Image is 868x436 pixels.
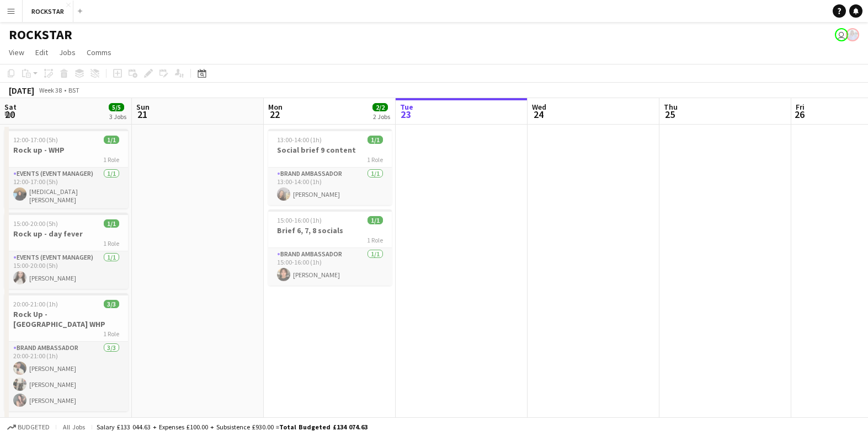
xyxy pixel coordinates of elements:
[13,136,58,144] span: 12:00-17:00 (5h)
[4,293,128,411] app-job-card: 20:00-21:00 (1h)3/3Rock Up - [GEOGRAPHIC_DATA] WHP1 RoleBrand Ambassador3/320:00-21:00 (1h)[PERSO...
[4,102,17,112] span: Sat
[4,229,128,239] h3: Rock up - day fever
[82,45,116,60] a: Comms
[109,103,124,111] span: 5/5
[846,28,859,41] app-user-avatar: Lucy Hillier
[4,168,128,208] app-card-role: Events (Event Manager)1/112:00-17:00 (5h)[MEDICAL_DATA][PERSON_NAME]
[368,136,383,144] span: 1/1
[103,239,119,247] span: 1 Role
[368,216,383,224] span: 1/1
[4,145,128,155] h3: Rock up - WHP
[36,86,64,94] span: Week 38
[268,102,283,112] span: Mon
[268,145,392,155] h3: Social brief 9 content
[109,112,126,121] div: 3 Jobs
[68,86,79,94] div: BST
[367,236,383,244] span: 1 Role
[279,423,368,431] span: Total Budgeted £134 074.63
[55,45,80,60] a: Jobs
[6,421,51,433] button: Budgeted
[9,85,34,96] div: [DATE]
[277,216,322,224] span: 15:00-16:00 (1h)
[530,108,546,121] span: 24
[796,102,805,112] span: Fri
[13,300,58,308] span: 20:00-21:00 (1h)
[3,108,17,121] span: 20
[97,423,368,431] div: Salary £133 044.63 + Expenses £100.00 + Subsistence £930.00 =
[18,423,50,431] span: Budgeted
[835,28,848,41] app-user-avatar: Ed Harvey
[103,155,119,164] span: 1 Role
[268,129,392,205] app-job-card: 13:00-14:00 (1h)1/1Social brief 9 content1 RoleBrand Ambassador1/113:00-14:00 (1h)[PERSON_NAME]
[9,26,72,43] h1: ROCKSTAR
[4,251,128,289] app-card-role: Events (Event Manager)1/115:00-20:00 (5h)[PERSON_NAME]
[268,248,392,286] app-card-role: Brand Ambassador1/115:00-16:00 (1h)[PERSON_NAME]
[4,213,128,289] app-job-card: 15:00-20:00 (5h)1/1Rock up - day fever1 RoleEvents (Event Manager)1/115:00-20:00 (5h)[PERSON_NAME]
[400,102,413,112] span: Tue
[4,45,29,60] a: View
[268,225,392,235] h3: Brief 6, 7, 8 socials
[35,47,48,57] span: Edit
[4,342,128,411] app-card-role: Brand Ambassador3/320:00-21:00 (1h)[PERSON_NAME][PERSON_NAME][PERSON_NAME]
[136,102,150,112] span: Sun
[61,423,87,431] span: All jobs
[662,108,678,121] span: 25
[59,47,76,57] span: Jobs
[532,102,546,112] span: Wed
[277,136,322,144] span: 13:00-14:00 (1h)
[104,300,119,308] span: 3/3
[4,309,128,329] h3: Rock Up - [GEOGRAPHIC_DATA] WHP
[372,103,388,111] span: 2/2
[31,45,52,60] a: Edit
[367,155,383,164] span: 1 Role
[104,219,119,228] span: 1/1
[87,47,111,57] span: Comms
[664,102,678,112] span: Thu
[4,129,128,208] app-job-card: 12:00-17:00 (5h)1/1Rock up - WHP1 RoleEvents (Event Manager)1/112:00-17:00 (5h)[MEDICAL_DATA][PER...
[23,1,73,22] button: ROCKSTAR
[268,209,392,286] app-job-card: 15:00-16:00 (1h)1/1Brief 6, 7, 8 socials1 RoleBrand Ambassador1/115:00-16:00 (1h)[PERSON_NAME]
[267,108,283,121] span: 22
[13,219,58,228] span: 15:00-20:00 (5h)
[135,108,150,121] span: 21
[398,108,413,121] span: 23
[104,136,119,144] span: 1/1
[103,330,119,338] span: 1 Role
[794,108,805,121] span: 26
[373,112,390,121] div: 2 Jobs
[9,47,24,57] span: View
[268,168,392,205] app-card-role: Brand Ambassador1/113:00-14:00 (1h)[PERSON_NAME]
